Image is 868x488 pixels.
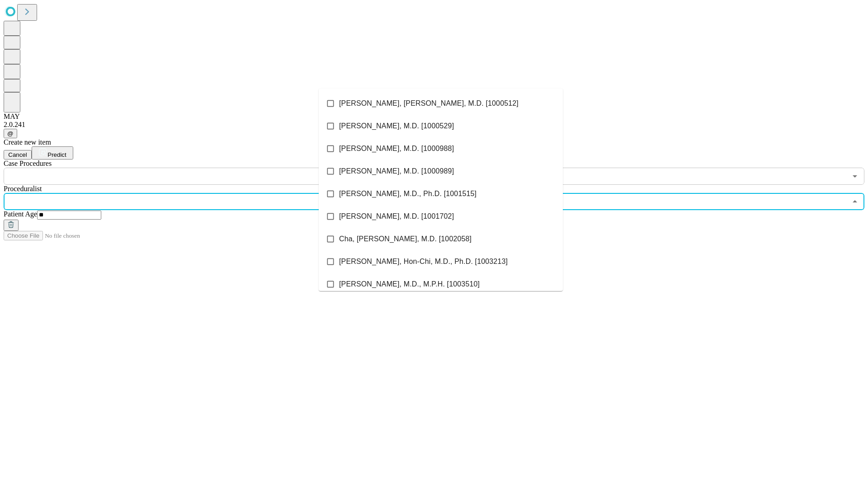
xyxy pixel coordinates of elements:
[339,234,472,244] span: Cha, [PERSON_NAME], M.D. [1002058]
[4,150,32,160] button: Cancel
[339,98,519,109] span: [PERSON_NAME], [PERSON_NAME], M.D. [1000512]
[339,166,454,177] span: [PERSON_NAME], M.D. [1000989]
[32,146,73,160] button: Predict
[849,195,861,208] button: Close
[339,279,480,290] span: [PERSON_NAME], M.D., M.P.H. [1003510]
[849,170,861,183] button: Open
[47,151,66,158] span: Predict
[339,121,454,131] span: [PERSON_NAME], M.D. [1000529]
[8,151,27,158] span: Cancel
[7,130,14,137] span: @
[339,143,454,154] span: [PERSON_NAME], M.D. [1000988]
[4,113,864,121] div: MAY
[4,129,17,138] button: @
[4,210,37,218] span: Patient Age
[339,256,508,267] span: [PERSON_NAME], Hon-Chi, M.D., Ph.D. [1003213]
[4,185,42,192] span: Proceduralist
[4,160,52,167] span: Scheduled Procedure
[339,211,454,222] span: [PERSON_NAME], M.D. [1001702]
[339,188,476,199] span: [PERSON_NAME], M.D., Ph.D. [1001515]
[4,138,51,146] span: Create new item
[4,121,864,129] div: 2.0.241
